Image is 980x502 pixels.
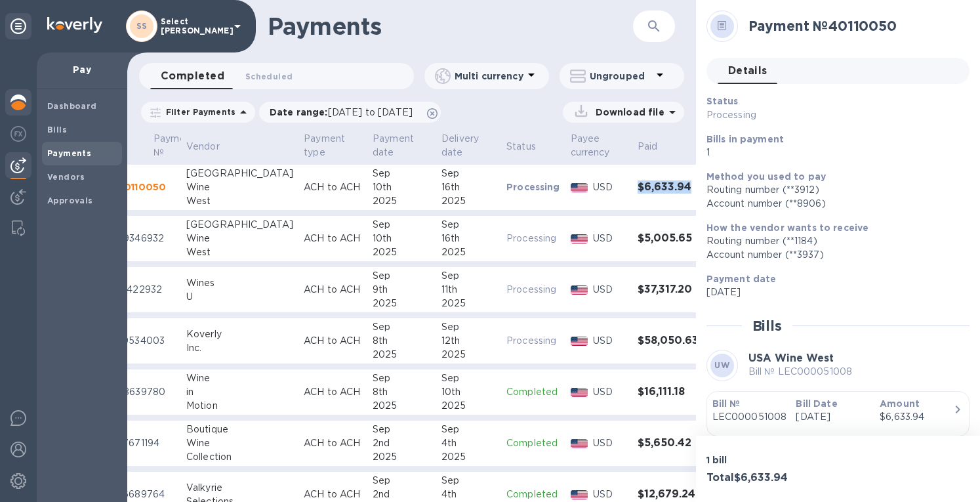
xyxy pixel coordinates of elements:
[441,245,496,259] div: 2025
[706,146,959,159] p: 1
[47,63,117,76] p: Pay
[186,276,293,290] div: Wines
[638,232,699,245] h3: $5,005.65
[593,283,626,297] p: USD
[304,385,362,399] p: ACH to ACH
[593,385,626,399] p: USD
[571,285,588,295] img: USD
[748,365,853,379] p: Bill № LEC000051008
[706,453,833,467] p: 1 bill
[638,488,699,501] h3: $12,679.24
[47,148,91,158] b: Payments
[455,70,523,83] p: Multi currency
[593,436,626,450] p: USD
[373,450,431,464] div: 2025
[373,167,431,180] div: Sep
[304,180,362,194] p: ACH to ACH
[441,371,496,385] div: Sep
[712,398,741,409] b: Bill №
[373,423,431,436] div: Sep
[638,386,699,398] h3: $16,111.18
[117,488,176,501] p: 36689764
[373,194,431,208] div: 2025
[706,96,739,106] b: Status
[441,488,496,501] div: 4th
[506,180,560,194] p: Processing
[441,194,496,208] div: 2025
[161,17,226,35] p: Select [PERSON_NAME]
[706,108,875,122] p: Processing
[186,399,293,413] div: Motion
[186,385,293,399] div: in
[706,285,959,299] p: [DATE]
[506,140,536,154] p: Status
[117,334,176,348] p: 39534003
[506,334,560,348] p: Processing
[186,140,220,154] p: Vendor
[638,437,699,450] h3: $5,650.42
[117,436,176,450] p: 47671194
[328,107,413,117] span: [DATE] to [DATE]
[153,132,212,159] span: Payment №
[571,337,588,346] img: USD
[748,352,834,364] b: USA Wine West
[441,167,496,180] div: Sep
[706,472,833,484] h3: Total $6,633.94
[706,222,869,233] b: How the vendor wants to receive
[304,132,345,159] p: Payment type
[441,334,496,348] div: 12th
[571,132,627,159] span: Payee currency
[638,335,699,347] h3: $58,050.63
[441,269,496,283] div: Sep
[373,334,431,348] div: 8th
[506,436,560,450] p: Completed
[441,385,496,399] div: 10th
[47,196,93,205] b: Approvals
[706,274,777,284] b: Payment date
[706,197,959,211] div: Account number (**8906)
[373,320,431,334] div: Sep
[441,232,496,245] div: 16th
[571,183,588,192] img: USD
[712,410,786,424] p: LEC000051008
[880,398,920,409] b: Amount
[590,106,664,119] p: Download file
[441,132,479,159] p: Delivery date
[593,488,626,501] p: USD
[186,167,293,180] div: [GEOGRAPHIC_DATA]
[153,132,195,159] p: Payment №
[5,13,31,39] div: Unpin categories
[638,140,675,154] span: Paid
[161,67,224,85] span: Completed
[706,391,970,436] button: Bill №LEC000051008Bill Date[DATE]Amount$6,633.94
[441,180,496,194] div: 16th
[304,132,362,159] span: Payment type
[796,410,869,424] p: [DATE]
[373,436,431,450] div: 2nd
[186,290,293,304] div: U
[752,318,782,334] h2: Bills
[706,234,959,248] div: Routing number (**1184)
[270,106,419,119] p: Date range :
[441,320,496,334] div: Sep
[593,334,626,348] p: USD
[593,232,626,245] p: USD
[373,180,431,194] div: 10th
[441,218,496,232] div: Sep
[10,126,26,142] img: Foreign exchange
[373,385,431,399] div: 8th
[506,140,553,154] span: Status
[571,490,588,499] img: USD
[304,488,362,501] p: ACH to ACH
[373,474,431,488] div: Sep
[571,439,588,448] img: USD
[638,283,699,296] h3: $37,317.20
[245,70,293,83] span: Scheduled
[373,297,431,310] div: 2025
[47,17,102,33] img: Logo
[373,218,431,232] div: Sep
[373,245,431,259] div: 2025
[161,106,235,117] p: Filter Payments
[728,62,767,80] span: Details
[304,283,362,297] p: ACH to ACH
